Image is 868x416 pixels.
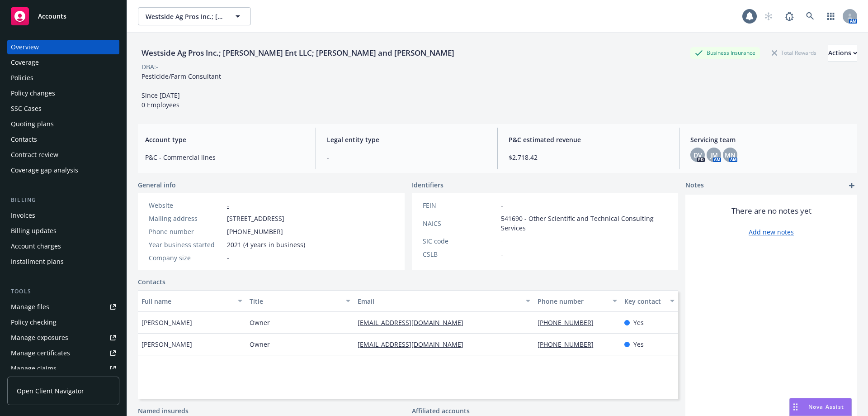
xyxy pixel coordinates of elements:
div: SSC Cases [11,101,42,116]
div: Invoices [11,208,35,223]
a: Policies [7,71,119,85]
div: NAICS [423,219,497,228]
span: MN [725,150,736,160]
a: Overview [7,40,119,54]
span: Manage exposures [7,330,119,345]
a: Report a Bug [780,7,798,25]
span: JM [710,150,718,160]
div: CSLB [423,249,497,259]
span: $2,718.42 [509,153,668,162]
a: Manage claims [7,361,119,376]
div: Key contact [624,296,665,306]
div: Coverage gap analysis [11,163,78,177]
a: Policy changes [7,86,119,100]
span: [PERSON_NAME] [142,339,192,349]
span: Open Client Navigator [17,386,84,396]
span: There are no notes yet [731,206,811,216]
div: Phone number [149,227,223,236]
div: Manage certificates [11,346,70,360]
a: Switch app [822,7,840,25]
button: Full name [138,290,246,312]
span: [PERSON_NAME] [142,318,192,327]
a: Contacts [138,277,165,287]
div: Email [358,296,520,306]
a: Policy checking [7,315,119,330]
div: FEIN [423,201,497,210]
div: Title [250,296,340,306]
a: add [846,180,857,191]
div: Contacts [11,132,37,147]
button: Email [354,290,534,312]
button: Title [246,290,354,312]
a: Start snowing [759,7,778,25]
div: SIC code [423,236,497,246]
span: Pesticide/Farm Consultant Since [DATE] 0 Employees [142,72,221,109]
a: Coverage [7,55,119,70]
span: Westside Ag Pros Inc.; [PERSON_NAME] Ent LLC; [PERSON_NAME] and [PERSON_NAME] [146,12,224,21]
span: Nova Assist [808,403,844,411]
a: [EMAIL_ADDRESS][DOMAIN_NAME] [358,340,471,349]
a: Coverage gap analysis [7,163,119,177]
a: SSC Cases [7,101,119,116]
a: Accounts [7,4,119,29]
div: Drag to move [790,398,801,416]
span: P&C estimated revenue [509,135,668,144]
span: General info [138,180,176,190]
div: Installment plans [11,254,64,269]
div: Policy checking [11,315,57,330]
div: Contract review [11,148,58,162]
span: 541690 - Other Scientific and Technical Consulting Services [501,214,668,233]
span: Accounts [38,13,66,20]
a: Named insureds [138,406,189,416]
div: Full name [142,296,232,306]
div: Quoting plans [11,117,54,131]
span: 2021 (4 years in business) [227,240,305,249]
span: Yes [633,318,644,327]
span: - [501,249,503,259]
div: DBA: - [142,62,158,72]
div: Phone number [538,296,607,306]
div: Manage files [11,300,49,314]
a: Account charges [7,239,119,253]
span: [PHONE_NUMBER] [227,227,283,236]
span: - [227,253,229,263]
a: Search [801,7,819,25]
button: Nova Assist [789,398,852,416]
div: Coverage [11,55,39,70]
a: Invoices [7,208,119,223]
div: Manage claims [11,361,57,376]
span: - [501,201,503,210]
div: Mailing address [149,214,223,223]
span: Notes [685,180,704,191]
a: Quoting plans [7,117,119,131]
div: Billing updates [11,224,57,238]
div: Tools [7,287,119,296]
span: DV [693,150,702,160]
span: Identifiers [412,180,443,190]
div: Year business started [149,240,223,249]
a: - [227,201,229,210]
button: Actions [828,44,857,62]
a: Contract review [7,148,119,162]
a: [EMAIL_ADDRESS][DOMAIN_NAME] [358,318,471,327]
div: Actions [828,44,857,62]
a: Installment plans [7,254,119,269]
a: Contacts [7,132,119,147]
div: Policies [11,71,33,85]
span: - [501,236,503,246]
a: Add new notes [749,227,794,237]
div: Account charges [11,239,61,253]
span: - [327,153,486,162]
span: Owner [250,318,270,327]
a: Manage certificates [7,346,119,360]
span: Account type [145,135,305,144]
div: Overview [11,40,39,54]
span: Owner [250,339,270,349]
div: Policy changes [11,86,55,100]
a: Billing updates [7,224,119,238]
button: Westside Ag Pros Inc.; [PERSON_NAME] Ent LLC; [PERSON_NAME] and [PERSON_NAME] [138,7,251,25]
span: [STREET_ADDRESS] [227,214,284,223]
a: Affiliated accounts [412,406,470,416]
span: P&C - Commercial lines [145,153,305,162]
a: Manage files [7,300,119,314]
